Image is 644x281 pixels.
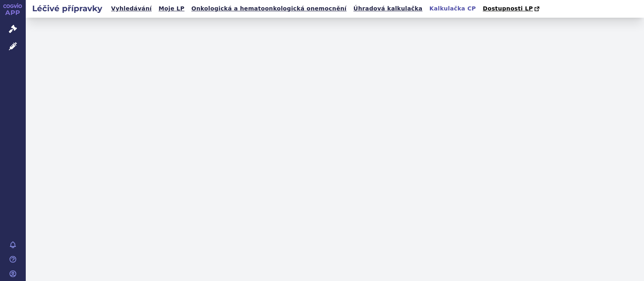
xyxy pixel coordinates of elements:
[156,3,187,14] a: Moje LP
[480,3,543,14] a: Dostupnosti LP
[189,3,349,14] a: Onkologická a hematoonkologická onemocnění
[109,3,154,14] a: Vyhledávání
[351,3,425,14] a: Úhradová kalkulačka
[427,3,479,14] a: Kalkulačka CP
[483,5,533,12] span: Dostupnosti LP
[26,3,109,14] h2: Léčivé přípravky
